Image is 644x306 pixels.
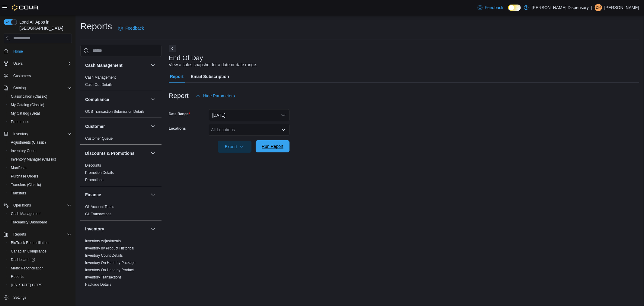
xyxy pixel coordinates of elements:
[191,70,229,83] span: Email Subscription
[80,108,162,118] div: Compliance
[169,62,257,68] div: View a sales snapshot for a date or date range.
[11,157,56,162] span: Inventory Manager (Classic)
[85,136,113,141] span: Customer Queue
[8,156,59,163] a: Inventory Manager (Classic)
[85,150,134,156] h3: Discounts & Promotions
[203,93,235,99] span: Hide Parameters
[149,62,157,69] button: Cash Management
[6,172,74,181] button: Purchase Orders
[8,110,72,117] span: My Catalog (Beta)
[11,294,29,301] a: Settings
[8,101,47,109] a: My Catalog (Classic)
[169,54,203,62] h3: End Of Day
[8,219,50,226] a: Traceabilty Dashboard
[8,147,72,155] span: Inventory Count
[6,109,74,118] button: My Catalog (Beta)
[80,203,162,220] div: Finance
[221,141,248,153] span: Export
[11,174,38,179] span: Purchase Orders
[8,139,72,146] span: Adjustments (Classic)
[11,72,72,80] span: Customers
[1,47,74,56] button: Home
[6,264,74,272] button: Metrc Reconciliation
[8,147,39,155] a: Inventory Count
[262,143,284,149] span: Run Report
[11,240,49,245] span: BioTrack Reconciliation
[85,177,104,182] span: Promotions
[11,84,28,92] button: Catalog
[85,239,121,243] a: Inventory Adjustments
[85,62,123,68] h3: Cash Management
[11,84,72,92] span: Catalog
[80,162,162,186] div: Discounts & Promotions
[604,4,639,11] p: [PERSON_NAME]
[11,47,72,55] span: Home
[8,164,29,171] a: Manifests
[85,253,123,258] span: Inventory Count Details
[80,74,162,91] div: Cash Management
[11,182,41,187] span: Transfers (Classic)
[85,253,123,258] a: Inventory Count Details
[8,101,72,109] span: My Catalog (Classic)
[11,60,25,67] button: Users
[8,282,72,289] span: Washington CCRS
[8,164,72,171] span: Manifests
[11,202,34,209] button: Operations
[85,75,116,80] span: Cash Management
[8,173,72,180] span: Purchase Orders
[256,140,290,152] button: Run Report
[85,136,113,141] a: Customer Queue
[169,45,176,52] button: Next
[80,20,112,32] h1: Reports
[11,60,72,67] span: Users
[6,247,74,256] button: Canadian Compliance
[85,246,134,251] span: Inventory by Product Historical
[11,266,43,271] span: Metrc Reconciliation
[11,249,46,254] span: Canadian Compliance
[149,225,157,233] button: Inventory
[508,5,521,11] input: Dark Mode
[6,239,74,247] button: BioTrack Reconciliation
[85,226,104,232] h3: Inventory
[8,248,72,255] span: Canadian Compliance
[1,201,74,210] button: Operations
[8,210,44,217] a: Cash Management
[596,4,601,11] span: DP
[8,181,43,188] a: Transfers (Classic)
[85,192,101,198] h3: Finance
[85,282,111,287] a: Package Details
[6,210,74,218] button: Cash Management
[149,96,157,103] button: Compliance
[85,96,148,103] button: Compliance
[169,126,186,131] label: Locations
[11,148,37,153] span: Inventory Count
[11,274,24,279] span: Reports
[17,19,72,31] span: Load All Apps in [GEOGRAPHIC_DATA]
[8,173,41,180] a: Purchase Orders
[85,204,114,209] span: GL Account Totals
[8,239,51,246] a: BioTrack Reconciliation
[8,190,72,197] span: Transfers
[6,118,74,126] button: Promotions
[8,181,72,188] span: Transfers (Classic)
[11,130,30,138] button: Inventory
[218,141,252,153] button: Export
[11,211,41,216] span: Cash Management
[85,109,145,114] span: OCS Transaction Submission Details
[85,163,101,168] a: Discounts
[6,281,74,289] button: [US_STATE] CCRS
[85,212,111,216] span: GL Transactions
[85,62,148,68] button: Cash Management
[8,93,72,100] span: Classification (Classic)
[85,239,121,243] span: Inventory Adjustments
[11,257,35,262] span: Dashboards
[85,109,145,114] a: OCS Transaction Submission Details
[13,232,26,237] span: Reports
[85,123,105,129] h3: Customer
[11,294,72,301] span: Settings
[8,239,72,246] span: BioTrack Reconciliation
[8,273,26,280] a: Reports
[13,86,26,90] span: Catalog
[85,178,104,182] a: Promotions
[149,150,157,157] button: Discounts & Promotions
